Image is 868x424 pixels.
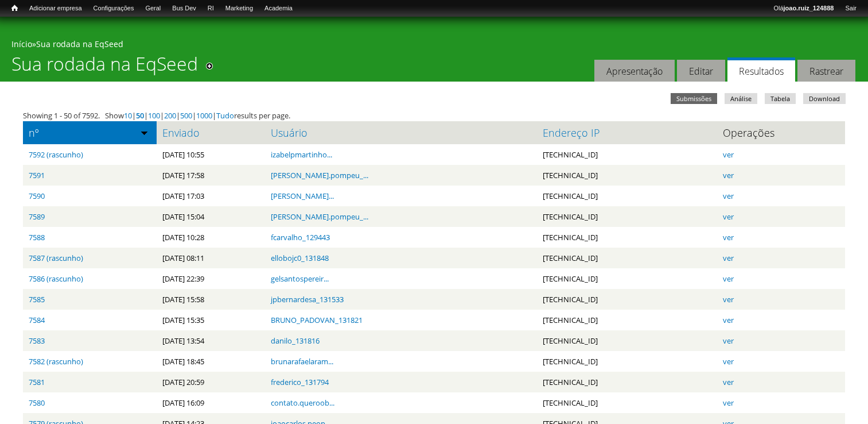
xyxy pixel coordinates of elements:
[11,53,198,82] h1: Sua rodada na EqSeed
[723,336,734,346] a: ver
[543,127,711,138] a: Endereço IP
[216,110,234,121] a: Tudo
[271,253,329,263] a: ellobojc0_131848
[537,372,717,392] td: [TECHNICAL_ID]
[29,232,45,242] a: 7588
[271,127,531,138] a: Usuário
[671,93,717,104] a: Submissões
[271,273,329,284] a: gelsantospereir...
[723,356,734,367] a: ver
[271,398,334,408] a: contato.queroob...
[723,191,734,201] a: ver
[29,127,151,138] a: nº
[723,232,734,242] a: ver
[11,4,18,12] span: Início
[723,170,734,180] a: ver
[157,248,264,268] td: [DATE] 08:11
[157,268,264,289] td: [DATE] 22:39
[202,3,220,14] a: RI
[36,38,123,49] a: Sua rodada na EqSeed
[271,377,329,387] a: frederico_131794
[537,392,717,413] td: [TECHNICAL_ID]
[157,330,264,351] td: [DATE] 13:54
[157,165,264,186] td: [DATE] 17:58
[271,356,333,367] a: brunarafaelaram...
[723,273,734,284] a: ver
[723,211,734,222] a: ver
[157,186,264,206] td: [DATE] 17:03
[271,149,332,160] a: izabelpmartinho...
[196,110,212,121] a: 1000
[180,110,192,121] a: 500
[148,110,160,121] a: 100
[537,206,717,227] td: [TECHNICAL_ID]
[162,127,259,138] a: Enviado
[717,121,845,144] th: Operações
[271,315,363,325] a: BRUNO_PADOVAN_131821
[29,336,45,346] a: 7583
[271,211,368,222] a: [PERSON_NAME].pompeu_...
[723,253,734,263] a: ver
[723,294,734,304] a: ver
[723,398,734,408] a: ver
[537,289,717,310] td: [TECHNICAL_ID]
[537,351,717,372] td: [TECHNICAL_ID]
[537,186,717,206] td: [TECHNICAL_ID]
[139,3,166,14] a: Geral
[136,110,144,121] a: 50
[6,3,24,14] a: Início
[157,372,264,392] td: [DATE] 20:59
[220,3,259,14] a: Marketing
[157,144,264,165] td: [DATE] 10:55
[23,110,845,121] div: Showing 1 - 50 of 7592. Show | | | | | | results per page.
[157,289,264,310] td: [DATE] 15:58
[797,60,855,82] a: Rastrear
[723,149,734,160] a: ver
[537,165,717,186] td: [TECHNICAL_ID]
[157,351,264,372] td: [DATE] 18:45
[537,227,717,248] td: [TECHNICAL_ID]
[677,60,725,82] a: Editar
[784,5,834,11] strong: joao.ruiz_124888
[157,392,264,413] td: [DATE] 16:09
[537,268,717,289] td: [TECHNICAL_ID]
[259,3,298,14] a: Academia
[537,248,717,268] td: [TECHNICAL_ID]
[141,129,148,136] img: ordem crescente
[271,294,344,304] a: jpbernardesa_131533
[29,211,45,222] a: 7589
[88,3,140,14] a: Configurações
[839,3,862,14] a: Sair
[29,273,83,284] a: 7586 (rascunho)
[24,3,88,14] a: Adicionar empresa
[166,3,202,14] a: Bus Dev
[768,3,839,14] a: Olájoao.ruiz_124888
[594,60,675,82] a: Apresentação
[727,57,795,82] a: Resultados
[29,315,45,325] a: 7584
[537,330,717,351] td: [TECHNICAL_ID]
[11,38,32,49] a: Início
[271,336,320,346] a: danilo_131816
[723,377,734,387] a: ver
[29,377,45,387] a: 7581
[537,144,717,165] td: [TECHNICAL_ID]
[765,93,796,104] a: Tabela
[29,253,83,263] a: 7587 (rascunho)
[803,93,846,104] a: Download
[29,356,83,367] a: 7582 (rascunho)
[271,232,330,242] a: fcarvalho_129443
[164,110,176,121] a: 200
[124,110,132,121] a: 10
[271,170,368,180] a: [PERSON_NAME].pompeu_...
[29,170,45,180] a: 7591
[537,310,717,330] td: [TECHNICAL_ID]
[725,93,757,104] a: Análise
[157,206,264,227] td: [DATE] 15:04
[157,227,264,248] td: [DATE] 10:28
[29,294,45,304] a: 7585
[29,191,45,201] a: 7590
[11,38,857,53] div: »
[271,191,334,201] a: [PERSON_NAME]...
[29,398,45,408] a: 7580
